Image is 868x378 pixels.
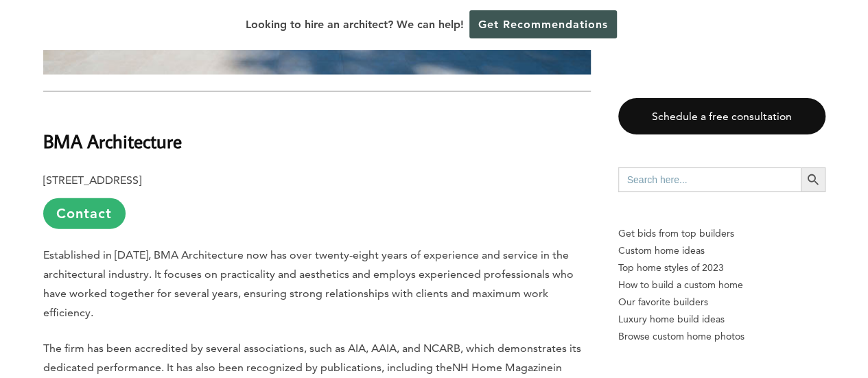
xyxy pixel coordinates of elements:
[43,198,126,229] a: Contact
[618,311,825,328] a: Luxury home build ideas
[43,248,574,319] span: Established in [DATE], BMA Architecture now has over twenty-eight years of experience and service...
[452,361,553,374] span: NH Home Magazine
[43,342,581,374] span: The firm has been accredited by several associations, such as AIA, AAIA, and NCARB, which demonst...
[618,225,825,242] p: Get bids from top builders
[618,242,825,259] a: Custom home ideas
[43,174,141,187] b: [STREET_ADDRESS]
[469,10,617,38] a: Get Recommendations
[618,167,801,192] input: Search here...
[43,129,182,153] b: BMA Architecture
[618,276,825,294] a: How to build a custom home
[618,294,825,311] a: Our favorite builders
[618,98,825,134] a: Schedule a free consultation
[618,328,825,345] a: Browse custom home photos
[618,259,825,276] a: Top home styles of 2023
[806,172,821,187] svg: Search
